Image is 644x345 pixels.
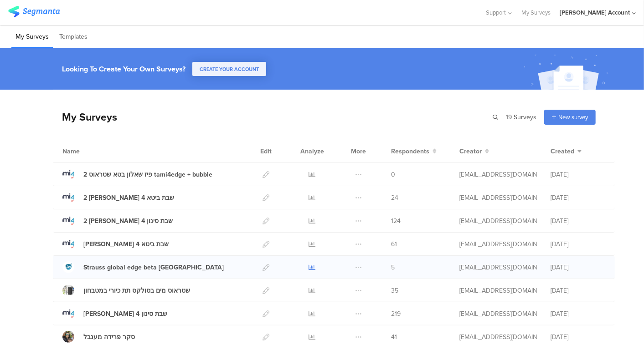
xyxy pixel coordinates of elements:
[551,263,605,272] div: [DATE]
[391,286,398,295] span: 35
[391,193,398,203] span: 24
[391,147,429,156] span: Respondents
[459,309,537,319] div: odelya@ifocus-r.com
[83,170,212,179] div: 2 פיז שאלון בטא שטראוס tami4edge + bubble
[55,26,92,48] li: Templates
[83,239,169,249] div: שטראוס תמי 4 שבת ביטא
[391,332,397,342] span: 41
[459,216,537,226] div: odelya@ifocus-r.com
[83,216,173,226] div: 2 שטראוס תמי 4 שבת סינון
[62,308,167,320] a: [PERSON_NAME] 4 שבת סינון
[83,263,224,272] div: Strauss global edge beta Australia
[551,216,605,226] div: [DATE]
[459,332,537,342] div: odelya@ifocus-r.com
[391,147,437,156] button: Respondents
[459,147,482,156] span: Creator
[62,331,135,343] a: סקר פרידה מענבל
[391,216,401,226] span: 124
[459,239,537,249] div: odelya@ifocus-r.com
[62,284,190,296] a: שטראוס מים בסולקס תת כיורי במטבחון
[53,109,117,125] div: My Surveys
[459,193,537,203] div: odelya@ifocus-r.com
[62,215,173,227] a: 2 [PERSON_NAME] 4 שבת סינון
[551,147,582,156] button: Created
[83,309,167,319] div: שטראוס תמי 4 שבת סינון
[551,147,574,156] span: Created
[391,263,395,272] span: 5
[62,261,224,273] a: Strauss global edge beta [GEOGRAPHIC_DATA]
[551,309,605,319] div: [DATE]
[349,140,368,162] div: More
[200,66,259,73] span: CREATE YOUR ACCOUNT
[83,286,190,295] div: שטראוס מים בסולקס תת כיורי במטבחון
[62,147,117,156] div: Name
[62,168,212,180] a: 2 פיז שאלון בטא שטראוס tami4edge + bubble
[459,286,537,295] div: odelya@ifocus-r.com
[391,170,395,179] span: 0
[520,51,614,92] img: create_account_image.svg
[551,170,605,179] div: [DATE]
[62,238,169,250] a: [PERSON_NAME] 4 שבת ביטא
[506,112,536,122] span: 19 Surveys
[62,192,174,203] a: 2 [PERSON_NAME] 4 שבת ביטא
[256,140,276,162] div: Edit
[560,8,630,17] div: [PERSON_NAME] Account
[459,170,537,179] div: odelya@ifocus-r.com
[8,6,60,17] img: segmanta logo
[192,62,266,76] button: CREATE YOUR ACCOUNT
[551,239,605,249] div: [DATE]
[11,26,53,48] li: My Surveys
[459,147,489,156] button: Creator
[551,332,605,342] div: [DATE]
[299,140,326,162] div: Analyze
[486,8,506,17] span: Support
[558,113,588,122] span: New survey
[459,263,537,272] div: odelya@ifocus-r.com
[391,239,397,249] span: 61
[500,112,504,122] span: |
[83,332,135,342] div: סקר פרידה מענבל
[391,309,401,319] span: 219
[62,64,185,74] div: Looking To Create Your Own Surveys?
[551,286,605,295] div: [DATE]
[83,193,174,203] div: 2 שטראוס תמי 4 שבת ביטא
[551,193,605,203] div: [DATE]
